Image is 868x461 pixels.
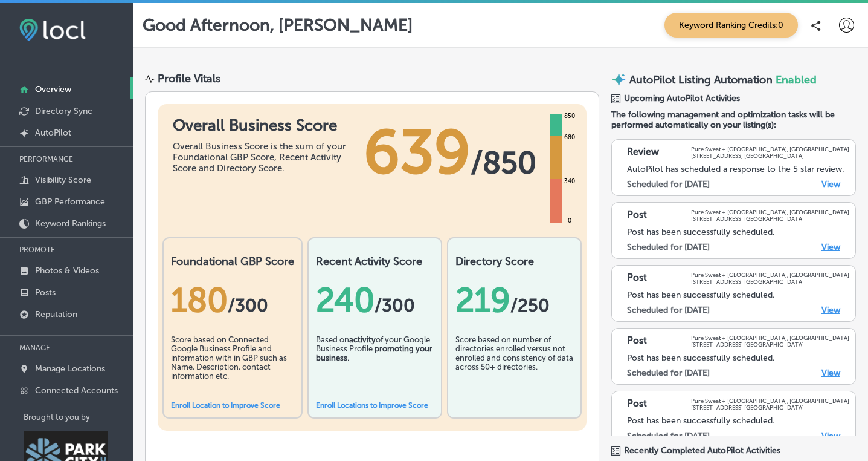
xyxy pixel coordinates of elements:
[349,335,376,344] b: activity
[629,73,773,87] p: AutoPilot Listing Automation
[173,141,354,174] div: Overall Business Score is the sum of your Foundational GBP Score, Recent Activity Score and Direc...
[821,305,840,315] a: View
[776,73,817,87] span: Enabled
[821,179,840,189] a: View
[627,164,849,174] div: AutoPilot has scheduled a response to the 5 star review.
[611,72,626,87] img: autopilot-icon
[611,110,856,130] span: The following management and optimization tasks will be performed automatically on your listing(s):
[24,413,133,422] p: Brought to you by
[171,335,294,396] div: Score based on Connected Google Business Profile and information with in GBP such as Name, Descri...
[627,431,710,441] label: Scheduled for [DATE]
[691,341,849,348] p: [STREET_ADDRESS] [GEOGRAPHIC_DATA]
[821,242,840,252] a: View
[691,278,849,285] p: [STREET_ADDRESS] [GEOGRAPHIC_DATA]
[821,368,840,378] a: View
[455,255,573,268] h2: Directory Score
[627,242,710,252] label: Scheduled for [DATE]
[627,353,849,363] div: Post has been successfully scheduled.
[691,215,849,222] p: [STREET_ADDRESS] [GEOGRAPHIC_DATA]
[35,197,105,207] p: GBP Performance
[627,209,647,222] p: Post
[691,209,849,215] p: Pure Sweat + [GEOGRAPHIC_DATA], [GEOGRAPHIC_DATA]
[627,179,710,189] label: Scheduled for [DATE]
[19,19,86,41] img: fda3e92497d09a02dc62c9cd864e3231.png
[35,287,56,298] p: Posts
[171,255,294,268] h2: Foundational GBP Score
[35,128,71,138] p: AutoPilot
[471,145,536,181] span: / 850
[691,146,849,152] p: Pure Sweat + [GEOGRAPHIC_DATA], [GEOGRAPHIC_DATA]
[510,295,550,316] span: /250
[35,218,106,229] p: Keyword Rankings
[173,116,354,135] h1: Overall Business Score
[316,344,432,362] b: promoting your business
[627,368,710,378] label: Scheduled for [DATE]
[627,227,849,237] div: Post has been successfully scheduled.
[562,177,577,186] div: 340
[228,295,268,316] span: / 300
[158,72,220,85] div: Profile Vitals
[455,280,573,320] div: 219
[35,175,91,185] p: Visibility Score
[627,272,647,285] p: Post
[35,309,77,319] p: Reputation
[627,290,849,300] div: Post has been successfully scheduled.
[171,280,294,320] div: 180
[562,132,577,142] div: 680
[35,84,71,94] p: Overview
[691,335,849,341] p: Pure Sweat + [GEOGRAPHIC_DATA], [GEOGRAPHIC_DATA]
[35,266,99,276] p: Photos & Videos
[565,216,574,226] div: 0
[627,335,647,348] p: Post
[171,401,280,410] a: Enroll Location to Improve Score
[691,397,849,404] p: Pure Sweat + [GEOGRAPHIC_DATA], [GEOGRAPHIC_DATA]
[316,280,434,320] div: 240
[691,404,849,411] p: [STREET_ADDRESS] [GEOGRAPHIC_DATA]
[562,111,577,121] div: 850
[821,431,840,441] a: View
[316,255,434,268] h2: Recent Activity Score
[691,152,849,159] p: [STREET_ADDRESS] [GEOGRAPHIC_DATA]
[664,13,798,38] span: Keyword Ranking Credits: 0
[316,335,434,396] div: Based on of your Google Business Profile .
[35,385,118,396] p: Connected Accounts
[627,305,710,315] label: Scheduled for [DATE]
[316,401,428,410] a: Enroll Locations to Improve Score
[35,106,92,116] p: Directory Sync
[627,416,849,426] div: Post has been successfully scheduled.
[627,397,647,411] p: Post
[35,364,105,374] p: Manage Locations
[624,93,740,103] span: Upcoming AutoPilot Activities
[143,15,413,35] p: Good Afternoon, [PERSON_NAME]
[375,295,415,316] span: /300
[455,335,573,396] div: Score based on number of directories enrolled versus not enrolled and consistency of data across ...
[691,272,849,278] p: Pure Sweat + [GEOGRAPHIC_DATA], [GEOGRAPHIC_DATA]
[364,116,471,189] span: 639
[624,445,780,456] span: Recently Completed AutoPilot Activities
[627,146,659,159] p: Review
